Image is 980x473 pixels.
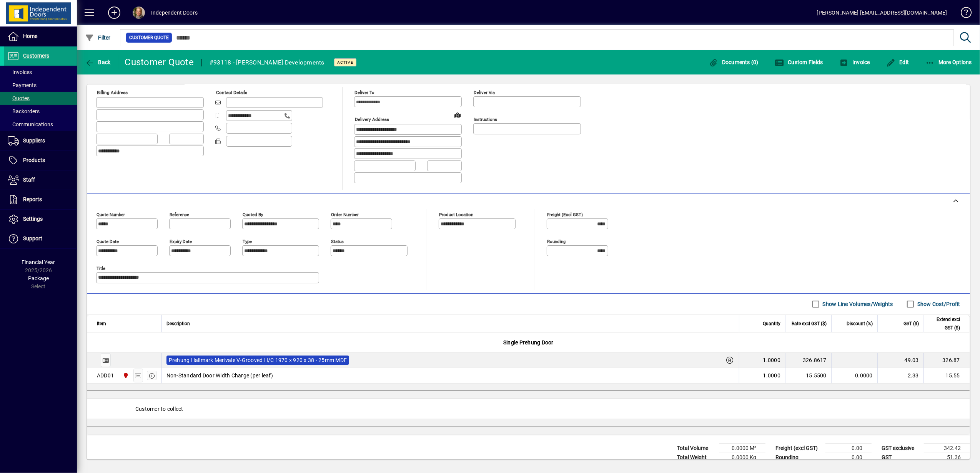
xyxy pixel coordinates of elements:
span: Extend excl GST ($) [928,315,960,332]
button: Invoice [837,55,872,69]
span: Custom Fields [775,59,823,65]
td: 51.36 [924,453,970,462]
a: Backorders [4,105,77,118]
a: Support [4,229,77,248]
a: Settings [4,210,77,229]
span: Christchurch [121,371,130,380]
mat-label: Product location [439,212,473,217]
a: Products [4,151,77,170]
span: Item [97,319,106,328]
div: ADD01 [97,372,114,379]
button: Custom Fields [773,55,825,69]
span: Rate excl GST ($) [792,319,827,328]
div: Independent Doors [151,7,198,19]
mat-label: Rounding [547,238,566,244]
td: 0.00 [825,443,872,453]
button: Edit [884,55,911,69]
div: 326.8617 [790,356,827,364]
span: Description [166,319,190,328]
mat-label: Deliver To [354,90,374,95]
div: Customer Quote [125,56,194,68]
span: Financial Year [22,259,55,265]
span: GST ($) [903,319,919,328]
span: Backorders [8,108,40,114]
span: Quantity [763,319,780,328]
span: Invoice [839,59,870,65]
div: [PERSON_NAME] [EMAIL_ADDRESS][DOMAIN_NAME] [817,7,947,19]
span: 1.0000 [763,372,781,379]
mat-label: Instructions [474,117,497,122]
td: Total Volume [673,443,719,453]
mat-label: Quote date [97,238,119,244]
mat-label: Status [331,238,344,244]
td: Total Weight [673,453,719,462]
span: Suppliers [23,137,45,144]
td: 342.42 [924,443,970,453]
span: Settings [23,216,43,222]
mat-label: Title [97,265,105,271]
button: Profile [126,6,151,20]
a: Reports [4,190,77,209]
a: Quotes [4,92,77,105]
a: Invoices [4,66,77,79]
span: Products [23,157,45,163]
span: Reports [23,196,42,202]
td: 15.55 [923,368,970,384]
button: Documents (0) [707,55,760,69]
span: More Options [925,59,972,65]
td: 49.03 [877,353,923,368]
td: 0.0000 Kg [719,453,765,462]
span: Home [23,33,37,39]
span: Filter [85,35,111,41]
mat-label: Freight (excl GST) [547,212,583,217]
td: 0.0000 M³ [719,443,765,453]
span: Active [337,60,353,65]
app-page-header-button: Back [77,55,119,69]
td: 0.0000 [831,368,877,384]
mat-label: Type [243,238,252,244]
span: Quotes [8,95,30,101]
mat-label: Quote number [97,212,125,217]
span: 1.0000 [763,356,781,364]
label: Prehung Hallmark Merivale V-Grooved H/C 1970 x 920 x 38 - 25mm MDF [166,356,349,365]
td: Rounding [772,453,825,462]
button: More Options [923,55,974,69]
mat-label: Order number [331,212,359,217]
span: Documents (0) [709,59,759,65]
button: Add [102,6,126,20]
a: Staff [4,170,77,190]
mat-label: Deliver via [474,90,495,95]
label: Show Line Volumes/Weights [821,300,893,308]
a: Home [4,27,77,46]
td: 326.87 [923,353,970,368]
button: Back [83,55,113,69]
a: Communications [4,118,77,131]
a: Knowledge Base [955,2,970,26]
label: Show Cost/Profit [916,300,960,308]
a: View on map [451,109,464,121]
td: 0.00 [825,453,872,462]
span: Payments [8,82,37,88]
mat-label: Expiry date [170,238,192,244]
span: Customer Quote [129,34,169,41]
span: Support [23,235,42,241]
span: Back [85,59,111,65]
span: Invoices [8,69,32,75]
span: Discount (%) [847,319,873,328]
div: Customer to collect [87,399,970,419]
td: GST exclusive [878,443,924,453]
mat-label: Quoted by [243,212,263,217]
td: 2.33 [877,368,923,384]
button: Filter [83,31,113,45]
td: GST [878,453,924,462]
span: Package [28,275,49,281]
span: Staff [23,177,35,183]
div: Single Prehung Door [87,332,970,352]
a: Payments [4,79,77,92]
mat-label: Reference [170,212,189,217]
td: Freight (excl GST) [772,443,825,453]
div: 15.5500 [790,372,827,379]
div: #93118 - [PERSON_NAME] Developments [210,56,324,69]
a: Suppliers [4,131,77,150]
span: Customers [23,53,49,59]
